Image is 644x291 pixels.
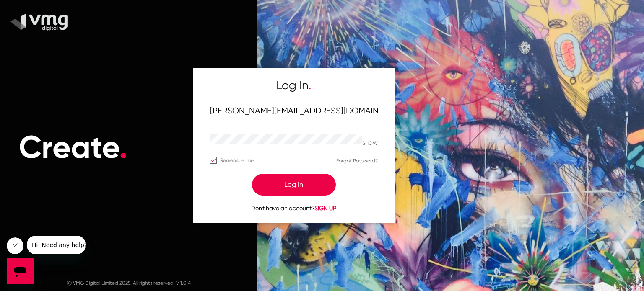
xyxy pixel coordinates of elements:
[220,155,254,165] span: Remember me
[7,258,34,284] iframe: Button to launch messaging window
[210,204,378,213] p: Don't have an account?
[336,158,378,164] a: Forgot Password?
[5,6,60,13] span: Hi. Need any help?
[210,106,378,116] input: Email Address
[119,128,127,166] span: .
[309,78,311,92] span: .
[7,237,23,254] iframe: Close message
[362,141,378,147] p: Hide password
[27,236,86,254] iframe: Message from company
[252,174,336,196] button: Log In
[314,205,336,211] span: SIGN UP
[210,78,378,93] h5: Log In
